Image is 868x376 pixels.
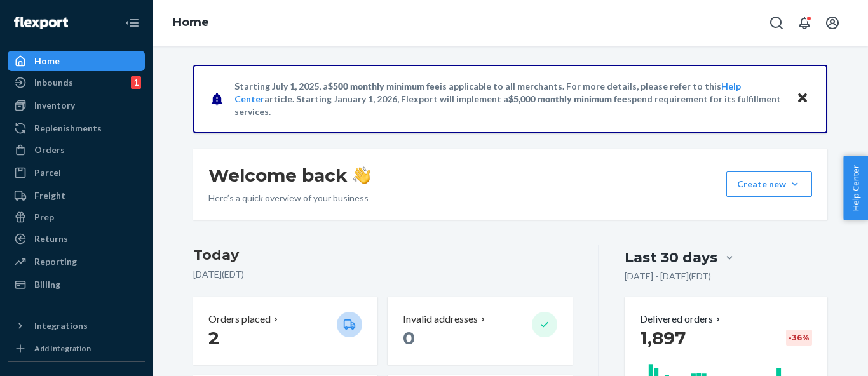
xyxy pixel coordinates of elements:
[131,76,141,89] div: 1
[14,17,68,29] img: Flexport logo
[8,274,145,295] a: Billing
[234,80,784,118] p: Starting July 1, 2025, a is applicable to all merchants. For more details, please refer to this a...
[8,341,145,356] a: Add Integration
[785,338,855,370] iframe: Opens a widget where you can chat to one of our agents
[34,232,68,245] div: Returns
[8,72,145,93] a: Inbounds1
[786,330,812,346] div: -36 %
[820,10,845,36] button: Open account menu
[193,268,573,281] p: [DATE] ( EDT )
[208,327,219,349] span: 2
[34,99,75,112] div: Inventory
[625,248,717,267] div: Last 30 days
[640,327,686,349] span: 1,897
[193,245,573,265] h3: Today
[34,255,77,268] div: Reporting
[34,76,73,89] div: Inbounds
[8,252,145,272] a: Reporting
[34,189,65,202] div: Freight
[34,55,60,67] div: Home
[8,185,145,206] a: Freight
[625,270,711,283] p: [DATE] - [DATE] ( EDT )
[726,171,812,197] button: Create new
[640,312,723,326] button: Delivered orders
[403,312,478,326] p: Invalid addresses
[208,192,370,205] p: Here’s a quick overview of your business
[8,95,145,116] a: Inventory
[119,10,145,36] button: Close Navigation
[8,207,145,227] a: Prep
[8,163,145,183] a: Parcel
[193,297,377,365] button: Orders placed 2
[388,297,572,365] button: Invalid addresses 0
[208,312,271,326] p: Orders placed
[508,93,627,104] span: $5,000 monthly minimum fee
[163,4,219,41] ol: breadcrumbs
[34,211,54,224] div: Prep
[173,15,209,29] a: Home
[8,51,145,71] a: Home
[208,164,370,187] h1: Welcome back
[8,229,145,249] a: Returns
[792,10,817,36] button: Open notifications
[328,81,440,91] span: $500 monthly minimum fee
[34,278,60,291] div: Billing
[403,327,415,349] span: 0
[8,118,145,138] a: Replenishments
[843,156,868,220] button: Help Center
[794,90,811,108] button: Close
[34,166,61,179] div: Parcel
[8,140,145,160] a: Orders
[8,316,145,336] button: Integrations
[34,122,102,135] div: Replenishments
[34,319,88,332] div: Integrations
[764,10,789,36] button: Open Search Box
[353,166,370,184] img: hand-wave emoji
[34,144,65,156] div: Orders
[34,343,91,354] div: Add Integration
